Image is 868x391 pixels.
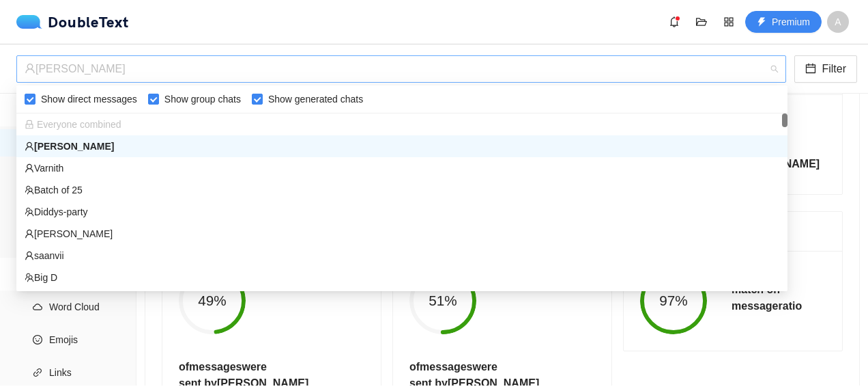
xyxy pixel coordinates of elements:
[409,294,476,308] span: 51%
[33,171,42,180] span: fire
[49,129,126,157] span: Ratios
[49,326,126,353] span: Emojis
[33,96,113,124] span: Statistics
[691,16,712,27] span: folder-open
[33,204,42,213] span: line-chart
[794,55,857,83] button: calendarFilter
[16,105,26,115] span: bar-chart
[25,56,766,82] div: [PERSON_NAME]
[835,11,841,33] span: A
[33,302,42,312] span: cloud
[16,269,26,279] span: message
[25,63,35,74] span: user
[691,11,712,33] button: folder-open
[772,14,810,29] span: Premium
[49,293,126,321] span: Word Cloud
[179,212,364,251] div: [PERSON_NAME]'s share
[640,294,707,308] span: 97%
[33,335,42,345] span: smile
[33,237,42,246] span: phone
[719,16,739,27] span: appstore
[805,63,816,76] span: calendar
[25,56,778,82] span: Pratiksha
[49,195,126,222] span: Activity
[179,156,364,172] h5: Messages exchanged
[49,228,126,255] span: Calls
[663,11,685,33] button: bell
[409,212,595,251] div: [PERSON_NAME]'s share
[664,16,684,27] span: bell
[179,294,246,308] span: 49%
[732,282,802,314] h5: match on message ratio
[822,60,846,77] span: Filter
[640,111,826,143] h1: 6,290
[718,11,740,33] button: appstore
[745,11,822,33] button: thunderboltPremium
[409,111,595,143] h1: 5,964
[49,162,126,189] span: Streaks
[640,212,826,251] div: Ratio match
[179,111,364,143] h1: 12,254
[640,156,826,172] h5: Messages sent to [PERSON_NAME]
[49,359,126,386] span: Links
[16,15,129,29] a: logoDoubleText
[33,260,113,288] span: Contents
[33,138,42,148] span: pie-chart
[16,15,129,29] div: DoubleText
[757,17,766,28] span: thunderbolt
[409,156,595,172] h5: Messages sent to [PERSON_NAME]
[33,368,42,377] span: link
[16,15,48,29] img: logo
